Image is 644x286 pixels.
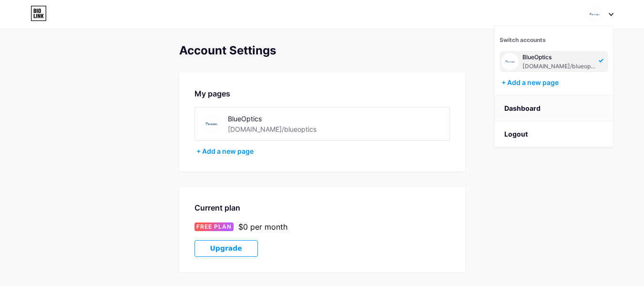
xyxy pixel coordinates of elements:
span: FREE PLAN [196,222,232,231]
div: [DOMAIN_NAME]/blueoptics [522,63,596,70]
div: Account Settings [179,44,465,57]
div: $0 per month [238,221,287,233]
a: Dashboard [495,95,613,121]
button: Upgrade [194,240,258,257]
img: CBO Connecting technology [585,5,603,23]
div: Current plan [194,202,450,213]
div: [DOMAIN_NAME]/blueoptics [228,124,317,134]
div: + Add a new page [196,147,450,156]
div: + Add a new page [501,78,608,87]
div: BlueOptics [522,53,596,61]
span: Switch accounts [500,36,546,43]
img: blueoptics [201,113,222,135]
div: My pages [194,88,450,99]
span: Upgrade [210,244,242,253]
li: Logout [495,121,613,147]
img: CBO Connecting technology [501,53,519,70]
div: BlueOptics [228,114,350,124]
